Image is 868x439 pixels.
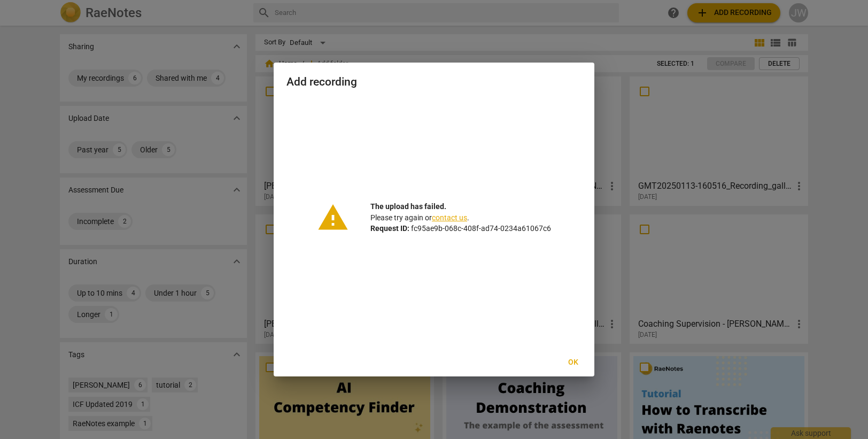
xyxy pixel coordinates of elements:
b: The upload has failed. [370,202,446,211]
h2: Add recording [286,75,582,89]
span: Ok [564,357,582,368]
p: Please try again or . fc95ae9b-068c-408f-ad74-0234a61067c6 [370,201,551,234]
button: Ok [556,353,590,372]
b: Request ID: [370,224,409,233]
span: warning [317,202,349,234]
a: contact us [432,213,467,222]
